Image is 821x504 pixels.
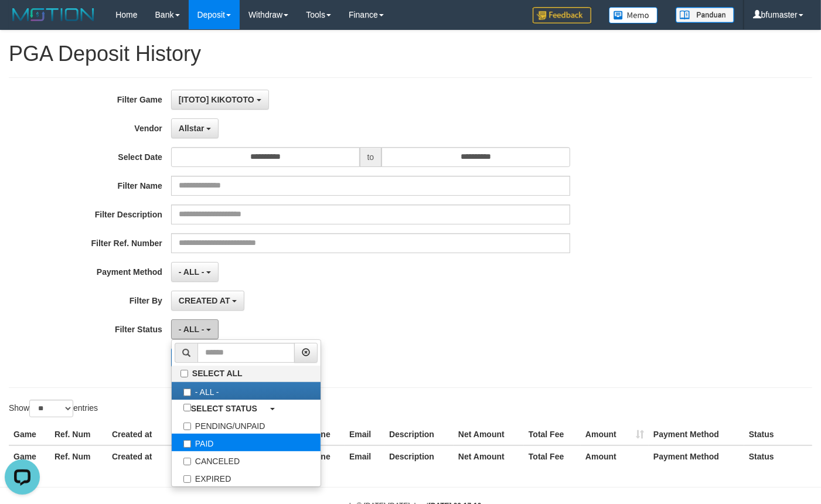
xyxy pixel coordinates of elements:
th: Created at [107,424,186,445]
th: Description [384,424,454,445]
input: - ALL - [183,389,191,396]
th: Total Fee [524,424,581,445]
a: SELECT STATUS [172,400,321,416]
span: Allstar [179,124,205,133]
label: EXPIRED [172,469,321,486]
th: Amount [581,424,649,445]
th: Phone [301,445,345,467]
button: Allstar [171,118,219,138]
input: EXPIRED [183,475,191,483]
label: - ALL - [172,382,321,400]
img: panduan.png [676,7,734,23]
input: PENDING/UNPAID [183,423,191,430]
th: Phone [301,424,345,445]
img: Button%20Memo.svg [609,7,658,23]
th: Status [744,445,812,467]
span: - ALL - [179,267,205,277]
span: CREATED AT [179,296,230,305]
img: MOTION_logo.png [9,6,98,23]
label: CANCELED [172,451,321,469]
label: PENDING/UNPAID [172,416,321,434]
h1: PGA Deposit History [9,42,812,66]
button: - ALL - [171,262,219,282]
th: Payment Method [649,424,744,445]
button: [ITOTO] KIKOTOTO [171,90,269,110]
th: Ref. Num [50,424,107,445]
button: CREATED AT [171,291,245,311]
th: Net Amount [454,424,524,445]
th: Payment Method [649,445,744,467]
th: Game [9,424,50,445]
img: Feedback.jpg [533,7,591,23]
input: PAID [183,440,191,448]
button: - ALL - [171,319,219,339]
label: SELECT ALL [172,366,321,382]
th: Ref. Num [50,445,107,467]
th: Description [384,445,454,467]
span: - ALL - [179,325,205,334]
th: Total Fee [524,445,581,467]
select: Showentries [29,400,73,417]
th: Game [9,445,50,467]
input: CANCELED [183,458,191,465]
label: PAID [172,434,321,451]
th: Status [744,424,812,445]
th: Email [345,424,384,445]
button: Open LiveChat chat widget [5,5,40,40]
th: Email [345,445,384,467]
th: Amount [581,445,649,467]
span: to [360,147,382,167]
b: SELECT STATUS [191,404,257,413]
label: Show entries [9,400,98,417]
input: SELECT STATUS [183,404,191,411]
th: Created at [107,445,186,467]
input: SELECT ALL [180,370,188,377]
th: Net Amount [454,445,524,467]
span: [ITOTO] KIKOTOTO [179,95,254,104]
